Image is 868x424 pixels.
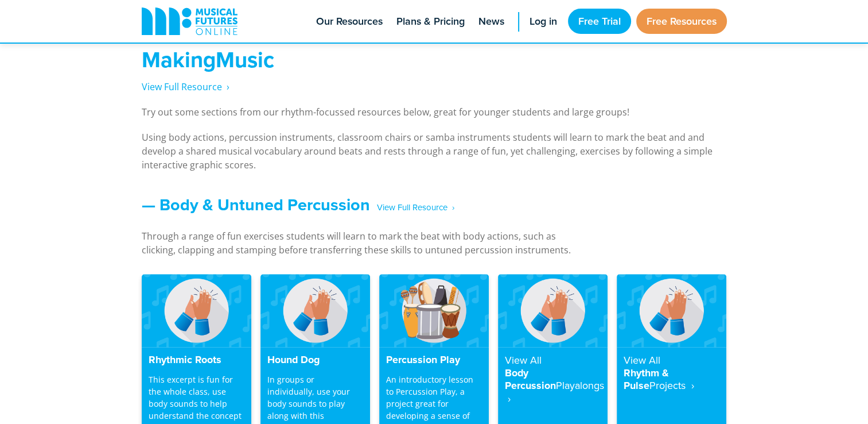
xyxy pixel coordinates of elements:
[142,192,454,217] a: — Body & Untuned Percussion‎ ‎ ‎ View Full Resource‎‏‏‎ ‎ ›
[636,9,727,34] a: Free Resources
[505,354,601,405] h4: Body Percussion
[142,229,589,257] p: Through a range of fun exercises students will learn to mark the beat with body actions, such as ...
[142,130,727,172] p: Using body actions, percussion instruments, classroom chairs or samba instruments students will l...
[142,80,229,93] span: View Full Resource‎‏‏‎ ‎ ›
[149,354,244,367] h4: Rhythmic Roots
[386,354,482,367] h4: Percussion Play
[505,353,542,367] strong: View All
[396,14,465,29] span: Plans & Pricing
[530,14,557,29] span: Log in
[370,198,454,218] span: ‎ ‎ ‎ View Full Resource‎‏‏‎ ‎ ›
[142,105,727,119] p: Try out some sections from our rhythm-focussed resources below, great for younger students and la...
[624,354,719,392] h4: Rhythm & Pulse
[478,14,504,29] span: News
[142,80,229,94] a: View Full Resource‎‏‏‎ ‎ ›
[267,354,363,367] h4: Hound Dog
[568,9,631,34] a: Free Trial
[316,14,383,29] span: Our Resources
[649,378,694,392] strong: Projects ‎ ›
[505,378,604,406] strong: Playalongs ‎ ›
[142,44,274,75] strong: MakingMusic
[624,353,660,367] strong: View All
